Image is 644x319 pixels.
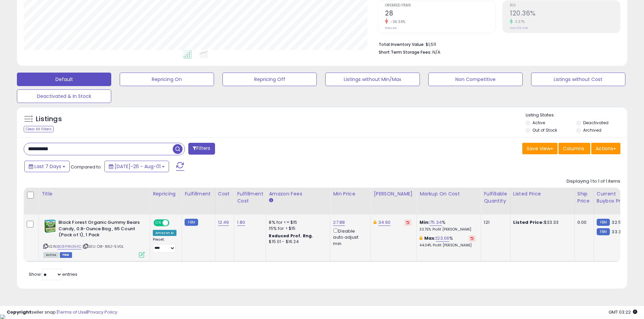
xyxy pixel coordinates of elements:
small: 3.37% [513,19,525,24]
div: Fulfillable Quantity [484,190,507,205]
button: Non Competitive [428,73,523,86]
small: FBM [597,228,610,235]
label: Deactivated [583,120,609,126]
a: Privacy Policy [88,309,117,315]
div: Fulfillment [185,190,212,197]
span: 32.58 [612,219,624,225]
div: Title [42,190,147,197]
span: ROI [510,4,620,7]
button: Actions [591,143,620,154]
label: Active [532,120,545,126]
p: 44.04% Profit [PERSON_NAME] [420,243,476,248]
a: 27.88 [333,219,345,226]
span: Show: entries [29,271,77,277]
a: 123.06 [436,235,449,242]
div: 121 [484,219,505,225]
span: [DATE]-26 - Aug-01 [115,163,161,170]
div: Disable auto adjust min [333,227,365,247]
a: Terms of Use [58,309,87,315]
label: Out of Stock [532,127,557,133]
div: % [420,235,476,248]
img: 51yVd-4ixcL._SL40_.jpg [43,219,57,233]
div: 0.00 [577,219,589,225]
div: Markup on Cost [420,190,478,197]
div: Current Buybox Price [597,190,631,205]
div: $33.33 [513,219,569,225]
a: 75.34 [430,219,442,226]
span: All listings currently available for purchase on Amazon [43,252,59,258]
p: Listing States: [526,112,627,118]
div: 8% for <= $15 [269,219,325,225]
label: Archived [583,127,601,133]
a: 1.80 [237,219,245,226]
a: 12.49 [218,219,229,226]
button: Deactivated & In Stock [17,89,111,103]
small: -36.36% [388,19,406,24]
b: Max: [424,235,436,241]
b: Min: [420,219,430,225]
span: 2025-08-10 03:22 GMT [609,309,637,315]
div: Min Price [333,190,368,197]
button: Listings without Min/Max [325,73,420,86]
b: Reduced Prof. Rng. [269,233,313,239]
span: FBM [60,252,72,258]
div: Amazon AI [153,230,176,236]
b: Total Inventory Value: [379,42,425,47]
h5: Listings [36,114,62,124]
span: N/A [432,49,440,55]
small: Amazon Fees. [269,197,273,204]
div: Listed Price [513,190,572,197]
div: Clear All Filters [24,126,54,132]
span: Columns [563,145,584,152]
div: % [420,219,476,232]
small: Prev: 44 [385,26,397,30]
b: Short Term Storage Fees: [379,49,431,55]
button: Last 7 Days [24,161,70,172]
small: FBM [597,219,610,226]
span: 33.33 [612,229,624,235]
button: [DATE]-26 - Aug-01 [104,161,169,172]
span: Ordered Items [385,4,495,7]
span: ON [154,220,163,226]
div: Fulfillment Cost [237,190,263,205]
th: The percentage added to the cost of goods (COGS) that forms the calculator for Min & Max prices. [417,188,481,214]
div: 15% for > $15 [269,225,325,232]
p: 33.75% Profit [PERSON_NAME] [420,227,476,232]
span: OFF [168,220,179,226]
small: Prev: 116.44% [510,26,528,30]
div: ASIN: [43,219,145,257]
span: | SKU: O8-8KL1-5VGL [82,244,124,249]
div: Cost [218,190,232,197]
div: [PERSON_NAME] [374,190,414,197]
button: Listings without Cost [531,73,625,86]
button: Save View [522,143,557,154]
small: FBM [185,219,198,226]
span: Compared to: [71,164,102,170]
h2: 28 [385,9,495,19]
div: seller snap | | [7,309,117,316]
b: Black Forest Organic Gummy Bears Candy, 0.8-Ounce Bag , 65 Count (Pack of 1), 1 Pack [58,219,141,240]
button: Repricing On [120,73,214,86]
div: Repricing [153,190,179,197]
b: Listed Price: [513,219,544,225]
a: B08P4N354C [57,244,81,249]
li: $1,511 [379,40,615,48]
a: 34.90 [378,219,391,226]
h2: 120.36% [510,9,620,19]
div: $15.01 - $16.24 [269,239,325,245]
span: Last 7 Days [34,163,61,170]
div: Ship Price [577,190,591,205]
button: Default [17,73,111,86]
button: Filters [188,143,215,155]
button: Columns [558,143,590,154]
strong: Copyright [7,309,31,315]
div: Displaying 1 to 1 of 1 items [567,178,620,185]
button: Repricing Off [222,73,317,86]
div: Preset: [153,237,176,252]
div: Amazon Fees [269,190,327,197]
